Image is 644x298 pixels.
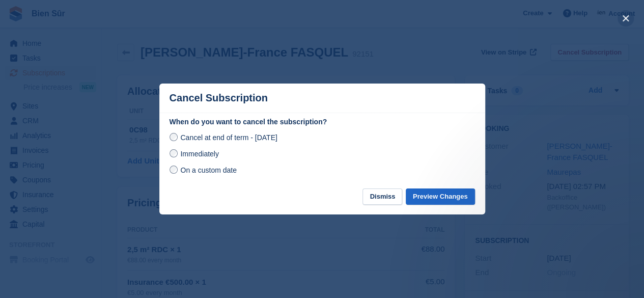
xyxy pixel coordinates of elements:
input: Cancel at end of term - [DATE] [170,133,178,141]
p: Cancel Subscription [170,92,268,104]
span: Cancel at end of term - [DATE] [180,133,277,142]
span: Immediately [180,150,218,158]
label: When do you want to cancel the subscription? [170,117,475,127]
span: On a custom date [180,166,237,174]
button: Preview Changes [406,188,475,205]
input: On a custom date [170,166,178,174]
input: Immediately [170,149,178,157]
button: close [618,10,634,26]
button: Dismiss [362,188,402,205]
